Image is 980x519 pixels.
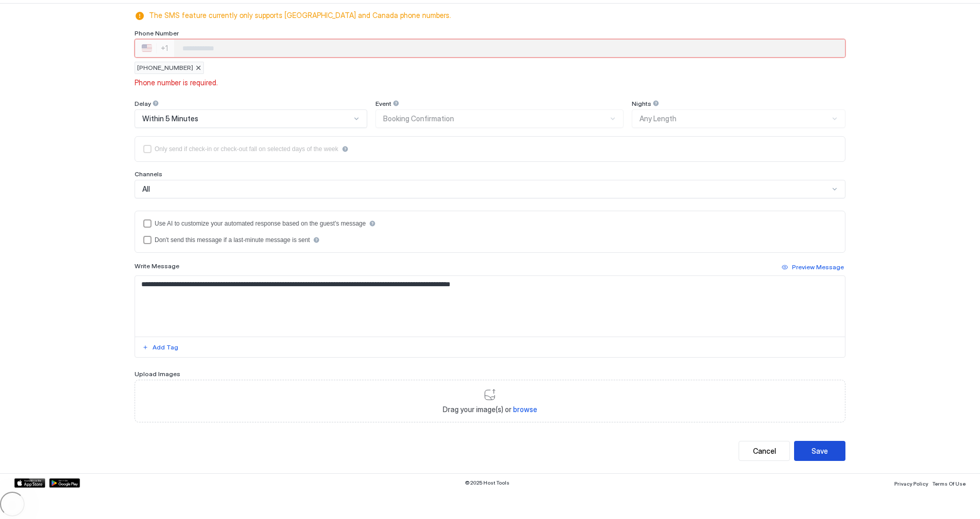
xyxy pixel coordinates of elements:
[142,184,150,194] span: All
[135,276,845,337] textarea: Input Field
[143,236,837,244] div: disableIfLastMinute
[149,11,841,20] span: The SMS feature currently only supports [GEOGRAPHIC_DATA] and Canada phone numbers.
[465,479,510,486] span: © 2025 Host Tools
[153,343,178,352] div: Add Tag
[932,477,966,488] a: Terms Of Use
[753,446,776,456] div: Cancel
[155,220,366,227] div: Use AI to customize your automated response based on the guest's message
[142,42,152,54] div: 🇺🇸
[792,263,844,272] div: Preview Message
[932,480,966,487] span: Terms Of Use
[161,44,168,53] div: +1
[143,219,837,228] div: useAI
[632,100,651,107] span: Nights
[135,370,180,378] span: Upload Images
[513,405,537,414] span: browse
[739,441,790,461] button: Cancel
[443,405,537,414] span: Drag your image(s) or
[135,29,179,37] span: Phone Number
[894,477,928,488] a: Privacy Policy
[794,441,845,461] button: Save
[155,236,310,244] div: Don't send this message if a last-minute message is sent
[174,39,844,58] input: Phone Number input
[812,446,828,456] div: Save
[155,145,338,153] div: Only send if check-in or check-out fall on selected days of the week
[141,341,180,354] button: Add Tag
[894,480,928,487] span: Privacy Policy
[135,78,218,87] span: Phone number is required.
[136,40,174,57] div: Countries button
[135,170,162,178] span: Channels
[14,478,45,488] a: App Store
[780,261,845,273] button: Preview Message
[143,145,837,153] div: isLimited
[137,63,193,72] span: [PHONE_NUMBER]
[135,262,179,270] span: Write Message
[142,114,198,123] span: Within 5 Minutes
[49,478,80,488] a: Google Play Store
[135,100,151,107] span: Delay
[375,100,391,107] span: Event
